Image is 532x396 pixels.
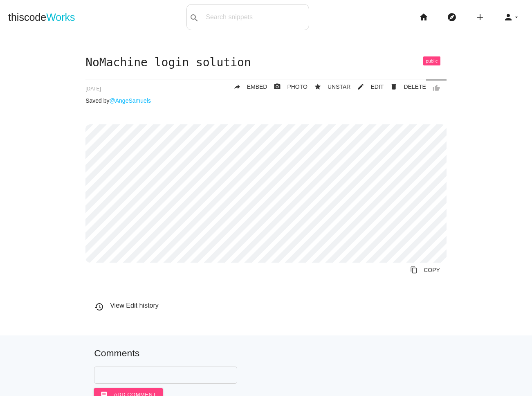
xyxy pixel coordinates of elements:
[94,302,104,312] i: history
[267,79,308,94] a: photo_cameraPHOTO
[419,4,429,30] i: home
[350,79,384,94] a: mode_editEDIT
[410,263,418,277] i: content_copy
[314,79,321,94] i: star
[85,86,101,92] span: [DATE]
[513,4,520,30] i: arrow_drop_down
[94,302,447,309] h6: View Edit history
[8,4,75,30] a: thiscodeWorks
[447,4,457,30] i: explore
[287,83,308,90] span: PHOTO
[189,5,199,31] i: search
[274,79,281,94] i: photo_camera
[328,83,351,90] span: UNSTAR
[370,83,384,90] span: EDIT
[85,97,447,104] p: Saved by
[227,79,267,94] a: replyEMBED
[308,79,351,94] button: starUNSTAR
[357,79,364,94] i: mode_edit
[390,79,397,94] i: delete
[46,11,75,23] span: Works
[85,56,447,69] h1: NoMachine login solution
[110,97,151,104] a: @AngeSamuels
[187,4,202,30] button: search
[233,79,241,94] i: reply
[404,263,447,277] a: Copy to Clipboard
[475,4,485,30] i: add
[404,83,426,90] span: DELETE
[202,9,309,26] input: Search snippets
[503,4,513,30] i: person
[94,348,438,358] h5: Comments
[247,83,267,90] span: EMBED
[384,79,426,94] a: Delete Post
